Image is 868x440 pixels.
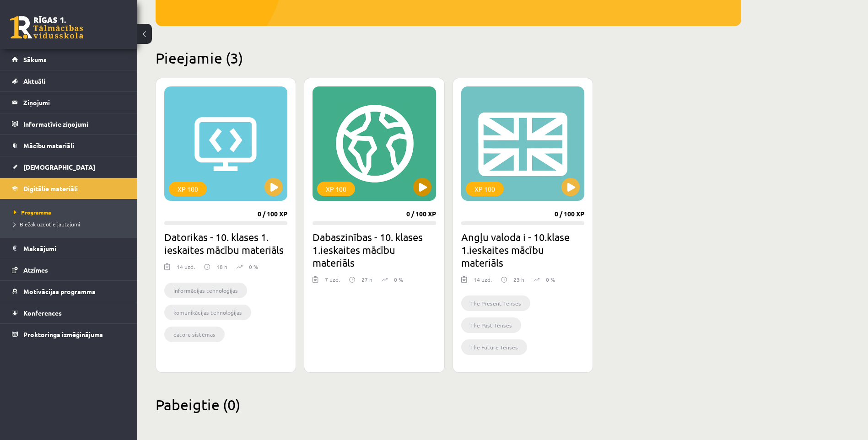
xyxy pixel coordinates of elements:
[461,295,530,311] li: The Present Tenses
[12,135,126,156] a: Mācību materiāli
[14,209,51,216] span: Programma
[23,238,126,259] legend: Maksājumi
[12,238,126,259] a: Maksājumi
[461,231,584,269] h2: Angļu valoda i - 10.klase 1.ieskaites mācību materiāls
[169,182,207,196] div: XP 100
[513,275,524,284] p: 23 h
[23,309,62,317] span: Konferences
[12,178,126,199] a: Digitālie materiāli
[23,163,95,171] span: [DEMOGRAPHIC_DATA]
[23,113,126,134] legend: Informatīvie ziņojumi
[461,339,527,355] li: The Future Tenses
[249,263,258,271] p: 0 %
[156,49,741,67] h2: Pieejamie (3)
[12,92,126,113] a: Ziņojumi
[14,220,128,228] a: Biežāk uzdotie jautājumi
[12,324,126,345] a: Proktoringa izmēģinājums
[23,92,126,113] legend: Ziņojumi
[325,275,340,289] div: 7 uzd.
[14,208,128,216] a: Programma
[394,275,403,284] p: 0 %
[12,259,126,280] a: Atzīmes
[23,55,47,64] span: Sākums
[12,70,126,91] a: Aktuāli
[164,283,247,298] li: informācijas tehnoloģijas
[164,327,225,342] li: datoru sistēmas
[23,141,74,150] span: Mācību materiāli
[164,231,287,256] h2: Datorikas - 10. klases 1. ieskaites mācību materiāls
[10,16,83,39] a: Rīgas 1. Tālmācības vidusskola
[156,396,741,413] h2: Pabeigtie (0)
[23,77,45,85] span: Aktuāli
[216,263,227,271] p: 18 h
[164,305,251,320] li: komunikācijas tehnoloģijas
[177,263,195,276] div: 14 uzd.
[23,184,78,193] span: Digitālie materiāli
[12,156,126,177] a: [DEMOGRAPHIC_DATA]
[12,281,126,302] a: Motivācijas programma
[361,275,372,284] p: 27 h
[317,182,355,196] div: XP 100
[12,113,126,134] a: Informatīvie ziņojumi
[23,330,103,338] span: Proktoringa izmēģinājums
[23,287,96,295] span: Motivācijas programma
[23,266,48,274] span: Atzīmes
[14,220,80,228] span: Biežāk uzdotie jautājumi
[12,49,126,70] a: Sākums
[466,182,504,196] div: XP 100
[546,275,555,284] p: 0 %
[313,231,436,269] h2: Dabaszinības - 10. klases 1.ieskaites mācību materiāls
[12,302,126,323] a: Konferences
[474,275,492,289] div: 14 uzd.
[461,317,521,333] li: The Past Tenses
